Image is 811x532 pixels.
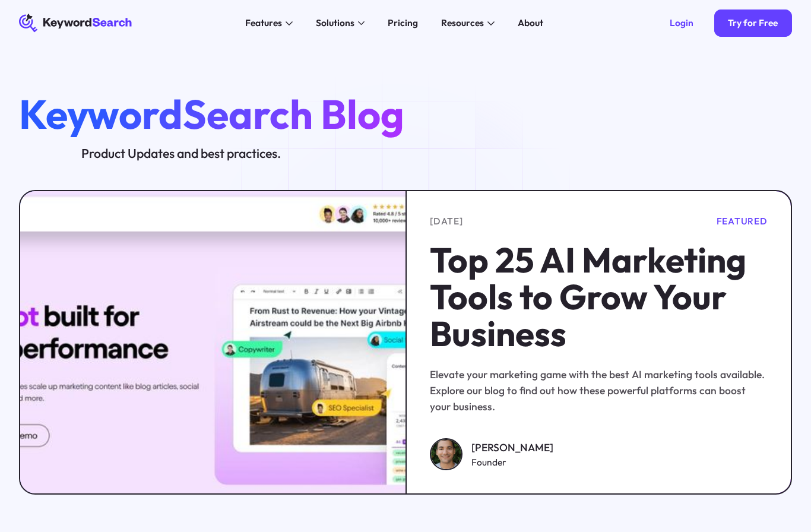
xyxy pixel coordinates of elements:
div: Login [670,17,693,28]
a: Try for Free [714,9,792,37]
a: Pricing [381,14,424,32]
div: [DATE] [430,214,463,228]
div: Elevate your marketing game with the best AI marketing tools available. Explore our blog to find ... [430,366,768,415]
a: About [511,14,550,32]
div: [PERSON_NAME] [471,439,553,455]
div: Try for Free [728,17,778,28]
div: Featured [717,214,768,228]
span: KeywordSearch Blog [19,88,404,140]
h3: Top 25 AI Marketing Tools to Grow Your Business [430,242,768,352]
div: Resources [441,16,484,30]
a: Login [656,9,708,37]
div: Solutions [316,16,354,30]
p: Product Updates and best practices. [19,145,343,162]
div: Pricing [388,16,418,30]
div: Features [245,16,282,30]
div: About [518,16,543,30]
a: [DATE]FeaturedTop 25 AI Marketing Tools to Grow Your BusinessElevate your marketing game with the... [430,214,768,415]
div: Founder [471,455,553,469]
